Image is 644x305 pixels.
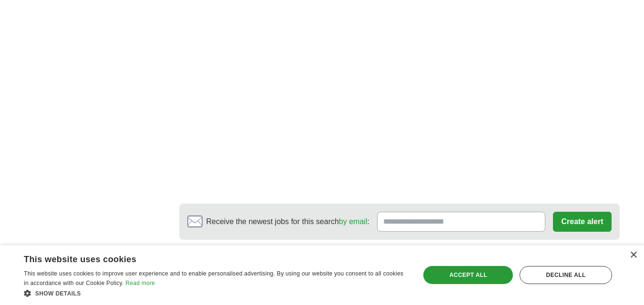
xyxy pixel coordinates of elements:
button: Create alert [553,212,611,232]
div: Results of [179,240,620,261]
div: Show details [24,288,409,298]
span: Show details [35,290,81,297]
div: This website uses cookies [24,251,385,265]
span: This website uses cookies to improve user experience and to enable personalised advertising. By u... [24,270,403,286]
div: Decline all [520,266,612,284]
span: Receive the newest jobs for this search : [206,216,369,227]
div: Close [630,252,637,259]
div: Accept all [423,266,513,284]
a: by email [339,217,368,226]
a: Read more, opens a new window [125,280,155,286]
